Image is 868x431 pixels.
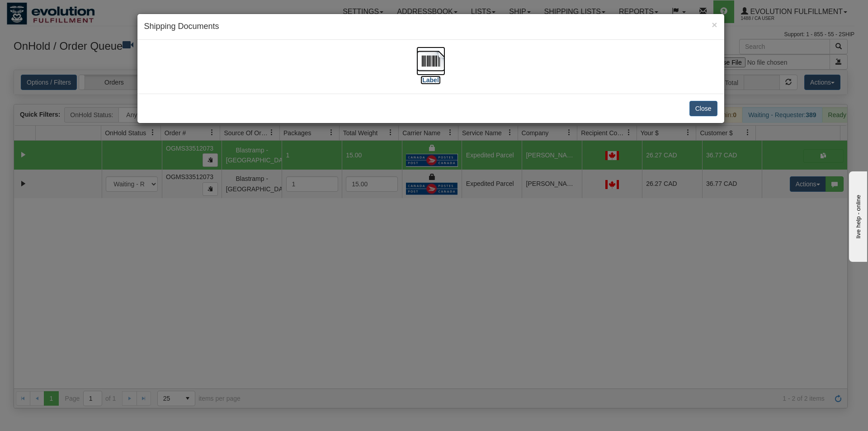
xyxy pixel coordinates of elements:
[7,8,84,14] div: live help - online
[416,47,445,76] img: barcode.jpg
[712,20,717,29] button: Close
[847,169,867,261] iframe: chat widget
[144,21,717,33] h4: Shipping Documents
[712,19,717,30] span: ×
[420,76,441,85] label: [Label]
[416,57,445,83] a: [Label]
[689,101,717,116] button: Close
